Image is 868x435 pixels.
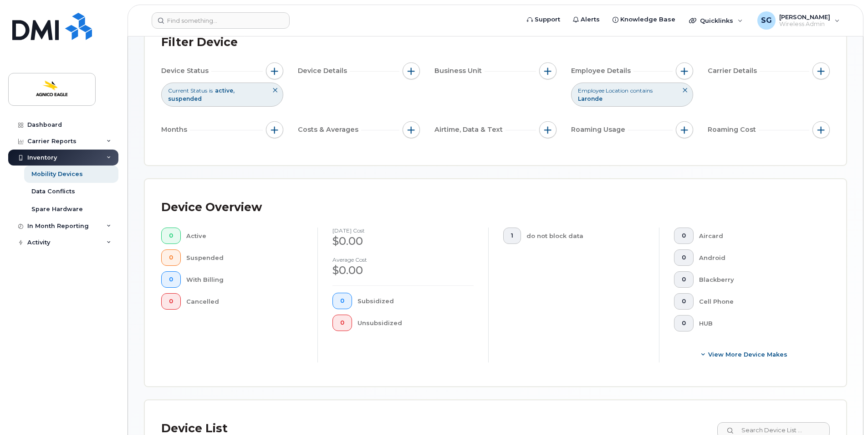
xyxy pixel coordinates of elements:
[708,125,759,135] span: Roaming Cost
[751,11,846,30] div: Sandy Gillis
[186,271,303,288] div: With Billing
[682,298,686,305] span: 0
[761,15,772,26] span: SG
[699,293,816,310] div: Cell Phone
[674,271,694,288] button: 0
[683,11,749,30] div: Quicklinks
[161,31,238,54] div: Filter Device
[578,95,602,102] span: Laronde
[434,66,485,76] span: Business Unit
[682,254,686,261] span: 0
[779,21,830,28] span: Wireless Admin
[434,125,505,135] span: Airtime, Data & Text
[503,228,521,244] button: 1
[357,293,474,309] div: Subsidized
[332,257,474,263] h4: Average cost
[209,87,213,94] span: is
[682,232,686,239] span: 0
[674,228,694,244] button: 0
[630,87,653,94] span: contains
[332,293,352,309] button: 0
[357,315,474,331] div: Unsubsidized
[161,249,181,266] button: 0
[682,320,686,327] span: 0
[332,228,474,233] h4: [DATE] cost
[168,87,207,94] span: Current Status
[682,276,686,283] span: 0
[674,315,694,331] button: 0
[332,315,352,331] button: 0
[169,298,173,305] span: 0
[161,271,181,288] button: 0
[620,15,675,24] span: Knowledge Base
[606,10,682,29] a: Knowledge Base
[521,10,567,29] a: Support
[674,249,694,266] button: 0
[674,293,694,310] button: 0
[298,125,361,135] span: Costs & Averages
[215,87,235,94] span: active
[161,66,211,76] span: Device Status
[152,12,290,29] input: Find something...
[161,228,181,244] button: 0
[511,232,513,239] span: 1
[674,346,815,362] button: View More Device Makes
[298,66,350,76] span: Device Details
[699,271,816,288] div: Blackberry
[535,15,560,24] span: Support
[581,15,600,24] span: Alerts
[571,66,633,76] span: Employee Details
[186,293,303,310] div: Cancelled
[699,249,816,266] div: Android
[699,315,816,331] div: HUB
[708,66,760,76] span: Carrier Details
[168,95,202,102] span: suspended
[779,13,830,21] span: [PERSON_NAME]
[708,350,787,359] span: View More Device Makes
[169,232,173,239] span: 0
[340,297,344,305] span: 0
[161,293,181,310] button: 0
[700,17,733,24] span: Quicklinks
[186,249,303,266] div: Suspended
[169,254,173,261] span: 0
[526,228,645,244] div: do not block data
[186,228,303,244] div: Active
[161,125,190,135] span: Months
[169,276,173,283] span: 0
[332,233,474,249] div: $0.00
[332,263,474,278] div: $0.00
[578,87,628,94] span: Employee Location
[571,125,628,135] span: Roaming Usage
[567,10,606,29] a: Alerts
[340,319,344,326] span: 0
[699,228,816,244] div: Aircard
[161,196,262,219] div: Device Overview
